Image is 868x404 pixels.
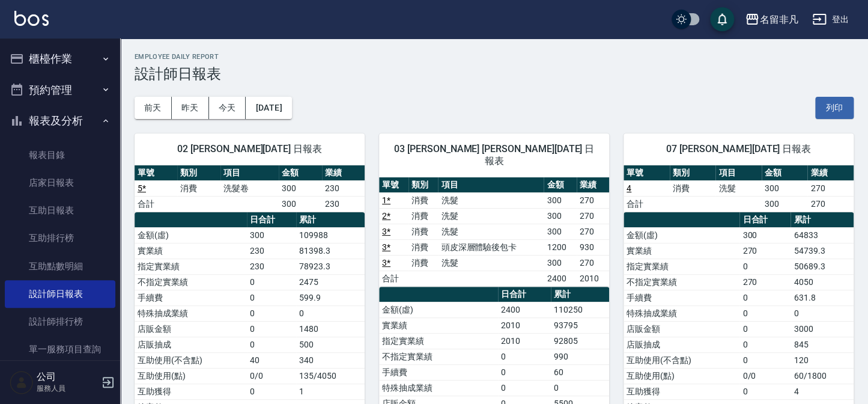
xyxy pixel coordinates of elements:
h5: 公司 [37,371,98,383]
td: 洗髮 [438,224,544,239]
td: 消費 [408,255,438,271]
td: 110250 [551,302,609,317]
td: 互助使用(點) [624,368,739,384]
td: 845 [791,337,854,352]
td: 指定實業績 [379,333,498,349]
td: 230 [247,259,296,274]
td: 手續費 [379,364,498,380]
td: 不指定實業績 [624,274,739,290]
td: 0 [739,290,791,305]
td: 洗髮 [438,192,544,208]
img: Person [10,370,34,394]
td: 0 [551,380,609,396]
button: 報表及分析 [5,105,115,136]
td: 270 [807,180,854,196]
th: 累計 [791,212,854,228]
td: 0 [247,305,296,321]
td: 店販金額 [624,321,739,337]
td: 0 [498,380,550,396]
th: 類別 [408,177,438,193]
td: 2475 [296,274,365,290]
td: 0/0 [739,368,791,384]
th: 金額 [762,165,808,181]
td: 0 [498,349,550,364]
td: 0 [739,384,791,399]
h3: 設計師日報表 [135,66,854,82]
td: 109988 [296,227,365,243]
button: [DATE] [246,97,291,119]
td: 0 [247,321,296,337]
td: 270 [739,274,791,290]
th: 項目 [715,165,762,181]
td: 599.9 [296,290,365,305]
th: 業績 [322,165,365,181]
td: 60 [551,364,609,380]
td: 300 [762,180,808,196]
span: 02 [PERSON_NAME][DATE] 日報表 [149,143,350,155]
td: 300 [544,192,576,208]
td: 93795 [551,317,609,333]
th: 業績 [577,177,609,193]
th: 業績 [807,165,854,181]
td: 手續費 [624,290,739,305]
td: 不指定實業績 [379,349,498,364]
td: 洗髮卷 [220,180,279,196]
td: 金額(虛) [624,227,739,243]
td: 300 [544,208,576,224]
td: 990 [551,349,609,364]
th: 日合計 [739,212,791,228]
th: 類別 [177,165,220,181]
th: 金額 [279,165,321,181]
td: 92805 [551,333,609,349]
td: 631.8 [791,290,854,305]
td: 不指定實業績 [135,274,247,290]
td: 50689.3 [791,259,854,274]
td: 實業績 [624,243,739,259]
td: 特殊抽成業績 [624,305,739,321]
td: 互助使用(不含點) [135,352,247,368]
td: 1200 [544,239,576,255]
button: 今天 [209,97,246,119]
td: 指定實業績 [624,259,739,274]
th: 金額 [544,177,576,193]
table: a dense table [135,165,365,212]
td: 270 [577,192,609,208]
td: 60/1800 [791,368,854,384]
td: 230 [247,243,296,259]
th: 單號 [379,177,408,193]
td: 實業績 [379,317,498,333]
td: 指定實業績 [135,259,247,274]
td: 消費 [408,224,438,239]
td: 2400 [544,271,576,286]
td: 2010 [498,333,550,349]
td: 500 [296,337,365,352]
td: 金額(虛) [379,302,498,317]
td: 1480 [296,321,365,337]
th: 日合計 [498,287,550,302]
td: 230 [322,180,365,196]
td: 實業績 [135,243,247,259]
td: 300 [762,196,808,212]
td: 270 [577,224,609,239]
td: 0 [247,274,296,290]
td: 合計 [624,196,670,212]
td: 頭皮深層體驗後包卡 [438,239,544,255]
td: 洗髮 [715,180,762,196]
th: 單號 [624,165,670,181]
td: 0 [296,305,365,321]
a: 4 [627,183,631,193]
td: 54739.3 [791,243,854,259]
td: 230 [322,196,365,212]
td: 2010 [498,317,550,333]
td: 0 [247,337,296,352]
td: 4 [791,384,854,399]
td: 120 [791,352,854,368]
th: 日合計 [247,212,296,228]
td: 3000 [791,321,854,337]
td: 消費 [670,180,716,196]
td: 270 [739,243,791,259]
td: 0 [498,364,550,380]
td: 互助使用(不含點) [624,352,739,368]
th: 項目 [438,177,544,193]
td: 4050 [791,274,854,290]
